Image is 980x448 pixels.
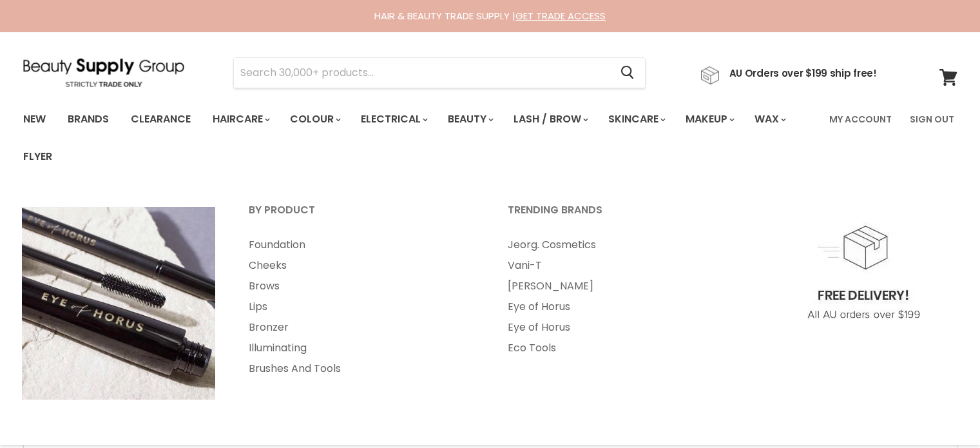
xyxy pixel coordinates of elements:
a: Beauty [438,106,501,133]
a: By Product [233,200,489,232]
input: Search [234,58,611,88]
ul: Main menu [492,235,748,358]
a: Foundation [233,235,489,255]
a: Colour [280,106,349,133]
a: Brands [58,106,119,133]
a: Illuminating [233,338,489,358]
a: Clearance [121,106,200,133]
a: Jeorg. Cosmetics [492,235,748,255]
button: Search [611,58,645,88]
a: Eye of Horus [492,317,748,338]
a: Flyer [14,143,62,170]
a: Brushes And Tools [233,358,489,379]
a: Electrical [351,106,436,133]
a: Bronzer [233,317,489,338]
a: New [14,106,55,133]
a: Haircare [203,106,278,133]
nav: Main [7,101,974,175]
a: GET TRADE ACCESS [515,9,606,23]
a: Skincare [599,106,673,133]
a: Makeup [676,106,742,133]
a: Lips [233,297,489,317]
iframe: Gorgias live chat messenger [916,387,967,435]
a: Eco Tools [492,338,748,358]
a: My Account [821,106,899,133]
ul: Main menu [14,101,821,175]
a: Brows [233,276,489,297]
ul: Main menu [233,235,489,379]
form: Product [233,57,646,88]
a: Trending Brands [492,200,748,232]
div: HAIR & BEAUTY TRADE SUPPLY | [7,10,974,23]
a: Lash / Brow [504,106,596,133]
a: Eye of Horus [492,297,748,317]
a: Cheeks [233,255,489,276]
a: Sign Out [902,106,962,133]
a: [PERSON_NAME] [492,276,748,297]
a: Wax [745,106,794,133]
a: Vani-T [492,255,748,276]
